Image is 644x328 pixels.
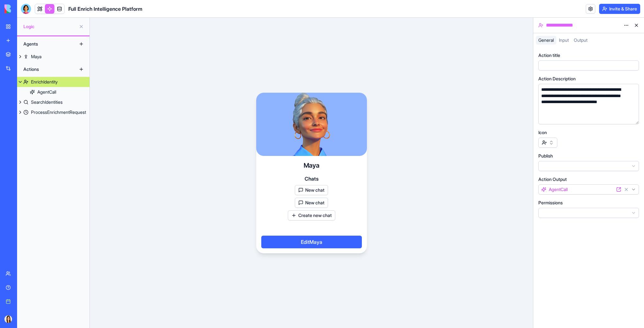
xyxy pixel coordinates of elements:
[31,79,58,85] div: EnrichIdentity
[23,23,76,30] span: Logic
[538,176,567,183] label: Action Output
[574,37,587,43] span: Output
[538,129,547,136] label: Icon
[17,77,90,87] a: EnrichIdentity
[17,52,90,62] a: Maya
[37,89,56,95] div: AgentCall
[295,185,328,195] button: New chat
[288,210,335,220] button: Create new chat
[538,76,576,82] label: Action Description
[261,236,362,248] button: EditMaya
[4,315,12,323] img: ACg8ocJeJ1-y6Q_cXHyeO_Qw-OLLjYxdDtXEEuHglu3v1sNSVmFK9XY=s96-c
[68,5,142,13] h1: Full Enrich Intelligence Platform
[17,97,90,107] a: SearchIdentities
[559,37,569,43] span: Input
[538,52,560,59] label: Action title
[305,175,319,183] span: Chats
[31,53,41,60] div: Maya
[20,64,71,74] div: Actions
[17,107,90,117] a: ProcessEnrichmentRequest
[4,4,44,13] img: logo
[31,99,63,105] div: SearchIdentities
[538,37,554,43] span: General
[599,4,640,14] button: Invite & Share
[538,200,563,206] label: Permissions
[295,198,328,208] button: New chat
[17,87,90,97] a: AgentCall
[304,161,319,170] h4: Maya
[31,109,86,115] div: ProcessEnrichmentRequest
[538,153,553,159] label: Publish
[20,39,71,49] div: Agents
